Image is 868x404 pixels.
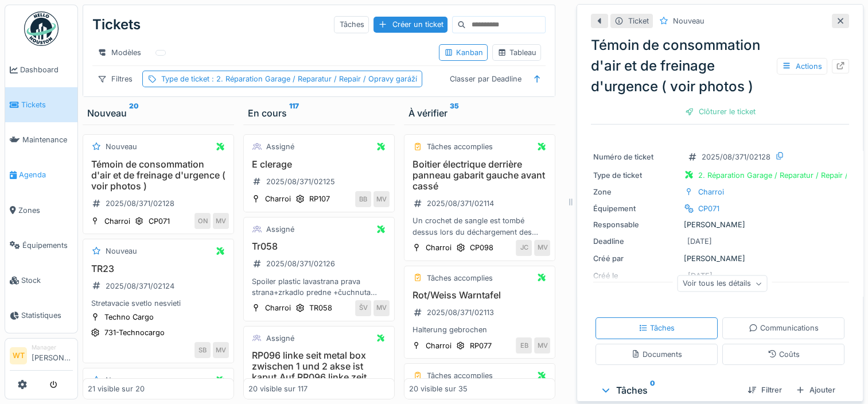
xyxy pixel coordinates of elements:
[427,370,493,381] div: Tâches accomplies
[373,300,390,316] div: MV
[409,215,550,237] div: Un crochet de sangle est tombé dessus lors du déchargement des cabines de chantier
[470,340,492,351] div: RP077
[194,342,211,358] div: SB
[22,134,73,145] span: Maintenance
[408,106,551,120] div: À vérifier
[266,141,294,152] div: Assigné
[593,219,679,230] div: Responsable
[593,151,679,162] div: Numéro de ticket
[21,310,73,321] span: Statistiques
[334,16,369,33] div: Tâches
[88,263,229,274] h3: TR23
[248,241,390,252] h3: Tr058
[32,343,73,368] li: [PERSON_NAME]
[355,300,371,316] div: ŠV
[516,240,532,256] div: JC
[534,240,550,256] div: MV
[777,58,827,75] div: Actions
[106,281,174,292] div: 2025/08/371/02124
[593,236,679,247] div: Deadline
[427,307,494,318] div: 2025/08/371/02113
[92,71,138,87] div: Filtres
[213,213,229,229] div: MV
[88,383,145,394] div: 21 visible sur 20
[698,203,719,214] div: CP071
[266,333,294,344] div: Assigné
[409,159,550,192] h3: Boitier électrique derrière panneau gabarit gauche avant cassé
[10,347,27,364] li: WT
[161,73,417,84] div: Type de ticket
[593,219,847,230] div: [PERSON_NAME]
[18,205,73,216] span: Zones
[427,273,493,283] div: Tâches accomplies
[92,44,146,61] div: Modèles
[534,337,550,353] div: MV
[444,47,482,58] div: Kanban
[10,343,73,371] a: WT Manager[PERSON_NAME]
[591,35,849,97] div: Témoin de consommation d'air et de freinage d'urgence ( voir photos )
[593,203,679,214] div: Équipement
[702,151,770,162] div: 2025/08/371/02128
[409,383,468,394] div: 20 visible sur 35
[289,106,299,120] sup: 117
[248,383,308,394] div: 20 visible sur 117
[19,169,73,180] span: Agenda
[88,298,229,309] div: Stretavacie svetlo nesvieti
[248,106,390,120] div: En cours
[673,15,704,26] div: Nouveau
[21,275,73,286] span: Stock
[209,75,417,83] span: : 2. Réparation Garage / Reparatur / Repair / Opravy garáží
[104,327,165,338] div: 731-Technocargo
[32,343,73,352] div: Manager
[266,224,294,235] div: Assigné
[266,176,335,187] div: 2025/08/371/02125
[687,236,712,247] div: [DATE]
[106,246,137,257] div: Nouveau
[650,383,655,397] sup: 0
[749,323,819,333] div: Communications
[444,71,526,87] div: Classer par Deadline
[5,122,77,157] a: Maintenance
[5,157,77,192] a: Agenda
[213,342,229,358] div: MV
[409,324,550,335] div: Halterung gebrochen
[129,106,139,120] sup: 20
[5,193,77,228] a: Zones
[5,228,77,263] a: Équipements
[409,290,550,301] h3: Rot/Weiss Warntafel
[450,106,459,120] sup: 35
[266,258,335,269] div: 2025/08/371/02126
[593,170,679,181] div: Type de ticket
[5,298,77,333] a: Statistiques
[355,191,371,207] div: BB
[593,253,679,264] div: Créé par
[106,375,137,386] div: Nouveau
[373,191,390,207] div: MV
[104,312,154,323] div: Techno Cargo
[248,350,390,394] h3: RP096 linke seit metal box zwischen 1 und 2 akse ist kaput.Auf RP096 linke zeit bolcn in mulde is...
[639,323,675,333] div: Tâches
[426,242,451,253] div: Charroi
[21,99,73,110] span: Tickets
[628,15,649,26] div: Ticket
[743,382,787,398] div: Filtrer
[194,213,211,229] div: ON
[680,104,760,119] div: Clôturer le ticket
[22,240,73,251] span: Équipements
[5,87,77,122] a: Tickets
[631,349,682,360] div: Documents
[791,382,840,398] div: Ajouter
[768,349,800,360] div: Coûts
[106,141,137,152] div: Nouveau
[149,216,170,227] div: CP071
[309,193,330,204] div: RP107
[426,340,451,351] div: Charroi
[427,141,493,152] div: Tâches accomplies
[309,302,332,313] div: TR058
[593,253,847,264] div: [PERSON_NAME]
[427,198,494,209] div: 2025/08/371/02114
[88,159,229,192] h3: Témoin de consommation d'air et de freinage d'urgence ( voir photos )
[497,47,536,58] div: Tableau
[87,106,229,120] div: Nouveau
[20,64,73,75] span: Dashboard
